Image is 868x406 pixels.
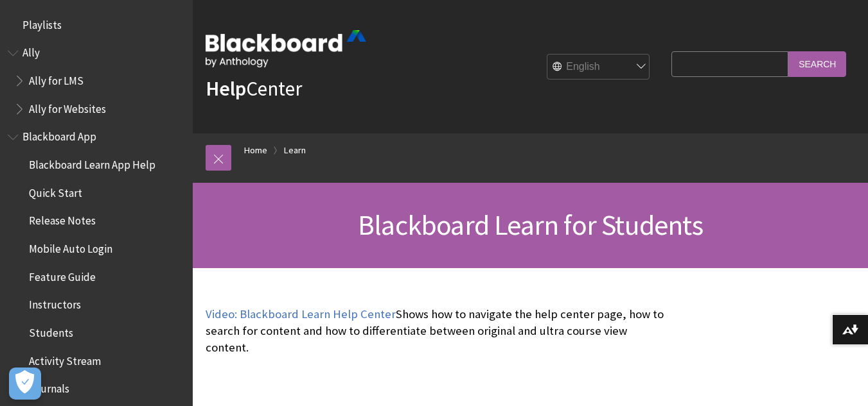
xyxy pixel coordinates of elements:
input: Search [788,51,846,76]
span: Playlists [22,14,62,31]
span: Blackboard App [22,126,96,144]
strong: Help [206,76,246,101]
p: Shows how to navigate the help center page, how to search for content and how to differentiate be... [206,306,665,357]
span: Activity Stream [29,350,101,368]
a: Video: Blackboard Learn Help Center [206,307,396,322]
span: Ally for Websites [29,98,106,115]
select: Site Language Selector [547,55,650,80]
span: Ally [22,42,40,60]
a: HelpCenter [206,76,302,101]
span: Students [29,322,73,339]
span: Instructors [29,294,81,312]
span: Release Notes [29,210,96,228]
span: Ally for LMS [29,70,84,87]
span: Blackboard Learn for Students [358,207,703,242]
span: Blackboard Learn App Help [29,154,155,171]
span: Feature Guide [29,266,96,283]
nav: Book outline for Anthology Ally Help [8,42,185,120]
nav: Book outline for Playlists [8,14,185,36]
span: Quick Start [29,182,82,199]
a: Home [244,142,267,158]
span: Journals [29,378,69,396]
img: Blackboard by Anthology [206,30,366,67]
a: Learn [284,142,306,158]
button: Open Preferences [9,368,41,400]
span: Mobile Auto Login [29,238,112,255]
